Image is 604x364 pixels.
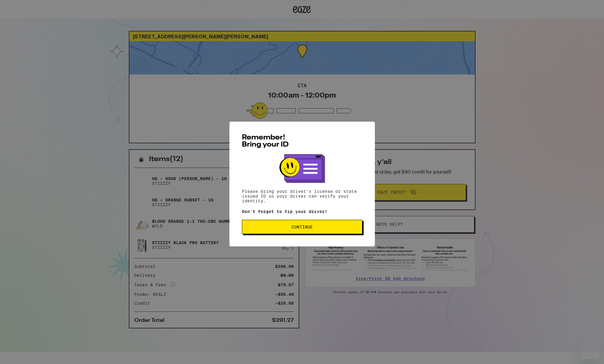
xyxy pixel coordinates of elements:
[242,218,362,232] button: Continue
[291,223,313,227] span: Continue
[242,132,289,146] span: Remember! Bring your ID
[242,207,362,212] p: Don't forget to tip your driver!
[242,187,362,201] p: Please bring your driver's license or state issued ID so your driver can verify your identity.
[580,340,599,359] iframe: Button to launch messaging window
